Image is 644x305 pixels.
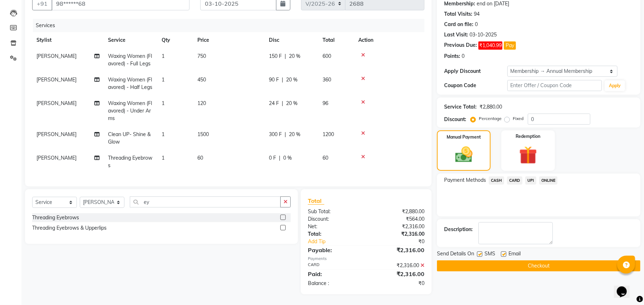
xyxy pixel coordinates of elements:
input: Search or Scan [130,196,281,207]
div: Discount: [444,116,466,123]
th: Price [193,32,265,48]
span: UPI [525,176,536,185]
span: 60 [323,155,328,161]
input: Enter Offer / Coupon Code [507,80,602,91]
div: 03-10-2025 [470,31,497,39]
span: Waxing Women (Flavored) - Half Legs [108,76,152,90]
span: Waxing Women (Flavored) - Under Arms [108,100,152,121]
div: Card on file: [444,21,473,28]
span: 600 [323,53,331,59]
div: Balance : [303,280,366,287]
span: Waxing Women (Flavored) - Full Legs [108,53,152,67]
div: ₹2,316.00 [366,262,430,269]
th: Qty [157,32,193,48]
span: 90 F [269,76,279,84]
span: [PERSON_NAME] [36,131,77,137]
span: 60 [197,155,203,161]
div: Sub Total: [303,208,366,215]
div: Coupon Code [444,82,507,89]
span: | [282,100,283,107]
div: 94 [474,10,480,18]
div: ₹2,316.00 [366,270,430,278]
span: 150 F [269,52,282,60]
span: 360 [323,76,331,83]
span: CARD [507,176,522,185]
span: 96 [323,100,328,106]
div: 0 [475,21,478,28]
span: 1 [162,53,164,59]
span: 1 [162,131,164,137]
th: Total [318,32,354,48]
span: 20 % [286,76,298,84]
span: | [285,52,286,60]
div: Last Visit: [444,31,468,39]
span: [PERSON_NAME] [36,53,77,59]
th: Service [104,32,157,48]
div: Payable: [303,246,366,254]
div: ₹2,880.00 [366,208,430,215]
span: Threading Eyebrows [108,155,152,169]
div: Apply Discount [444,67,507,75]
div: Payments [308,256,424,262]
span: ₹1,040.99 [478,41,502,50]
span: | [285,131,286,138]
span: [PERSON_NAME] [36,76,77,83]
button: Pay [504,41,516,50]
span: 1 [162,155,164,161]
div: Threading Eyebrows & Upperlips [32,224,107,232]
div: ₹2,316.00 [366,230,430,238]
span: Payment Methods [444,176,486,184]
label: Percentage [479,115,502,122]
div: ₹564.00 [366,215,430,223]
span: 300 F [269,131,282,138]
span: 1 [162,100,164,106]
div: Previous Due: [444,41,477,50]
span: Clean UP- Shine & Glow [108,131,151,145]
span: 450 [197,76,206,83]
div: ₹2,316.00 [366,246,430,254]
span: Send Details On [437,250,474,259]
span: 750 [197,53,206,59]
th: Action [354,32,424,48]
div: Discount: [303,215,366,223]
span: SMS [485,250,495,259]
div: ₹0 [366,280,430,287]
div: Services [33,19,430,32]
label: Manual Payment [447,134,481,140]
th: Disc [265,32,318,48]
span: 20 % [289,131,300,138]
div: Threading Eyebrows [32,214,79,221]
span: [PERSON_NAME] [36,100,77,106]
th: Stylist [32,32,104,48]
img: _gift.svg [513,144,543,166]
button: Apply [605,80,625,91]
div: Total Visits: [444,10,472,18]
a: Add Tip [303,238,377,245]
span: 20 % [289,52,300,60]
div: Total: [303,230,366,238]
div: CARD [303,262,366,269]
span: | [279,154,280,162]
div: Paid: [303,270,366,278]
span: 1 [162,76,164,83]
div: Description: [444,226,473,233]
span: 120 [197,100,206,106]
div: ₹2,880.00 [480,103,502,111]
iframe: chat widget [614,276,637,298]
label: Redemption [516,133,540,140]
div: Service Total: [444,103,477,111]
span: CASH [489,176,504,185]
span: | [282,76,283,84]
span: [PERSON_NAME] [36,155,77,161]
span: 20 % [286,100,298,107]
span: 1500 [197,131,209,137]
img: _cash.svg [450,145,478,165]
span: 24 F [269,100,279,107]
span: 0 % [283,154,292,162]
button: Checkout [437,260,640,271]
label: Fixed [513,115,523,122]
div: ₹0 [377,238,430,245]
span: Total [308,197,324,205]
div: ₹2,316.00 [366,223,430,230]
span: ONLINE [539,176,558,185]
